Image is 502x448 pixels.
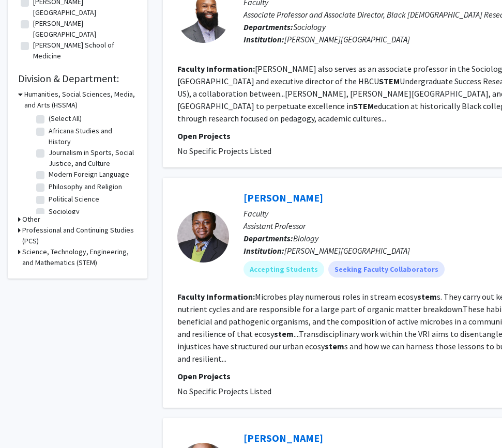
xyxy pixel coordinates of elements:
h3: Other [22,214,40,225]
h3: Science, Technology, Engineering, and Mathematics (STEM) [22,246,137,268]
b: STEM [379,76,400,86]
b: stem [274,329,294,339]
b: Faculty Information: [177,64,255,74]
iframe: Chat [8,401,44,440]
a: [PERSON_NAME] [244,191,323,204]
b: Institution: [244,34,284,44]
h2: Division & Department: [18,72,137,85]
b: Departments: [244,233,293,243]
h3: Professional and Continuing Studies (PCS) [22,225,137,246]
span: No Specific Projects Listed [177,386,271,396]
b: Departments: [244,22,293,32]
label: Sociology [49,206,80,217]
a: [PERSON_NAME] [244,431,323,444]
label: (Select All) [49,113,82,124]
label: [PERSON_NAME][GEOGRAPHIC_DATA] [33,18,134,40]
mat-chip: Accepting Students [244,261,324,277]
h3: Humanities, Social Sciences, Media, and Arts (HSSMA) [24,89,137,111]
span: [PERSON_NAME][GEOGRAPHIC_DATA] [284,34,410,44]
label: Philosophy and Religion [49,181,122,192]
b: STEM [353,101,374,111]
b: stem [325,341,344,351]
mat-chip: Seeking Faculty Collaborators [328,261,445,277]
span: [PERSON_NAME][GEOGRAPHIC_DATA] [284,245,410,256]
label: Modern Foreign Language [49,169,129,180]
b: Institution: [244,245,284,256]
label: Political Science [49,194,99,205]
span: No Specific Projects Listed [177,146,271,156]
label: [PERSON_NAME] School of Medicine [33,40,134,61]
b: Faculty Information: [177,291,255,302]
label: Africana Studies and History [49,126,134,147]
span: Biology [293,233,318,243]
b: stem [417,291,437,302]
label: Journalism in Sports, Social Justice, and Culture [49,147,134,169]
span: Sociology [293,22,326,32]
